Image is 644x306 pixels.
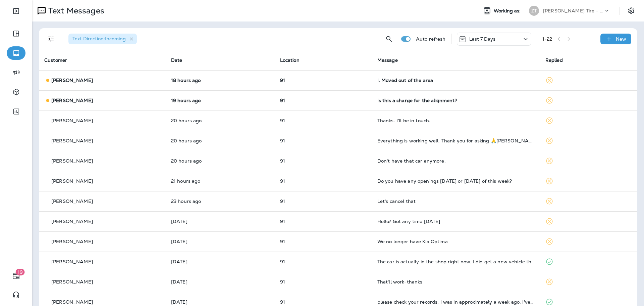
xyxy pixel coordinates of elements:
span: 19 [16,269,25,275]
p: Last 7 Days [469,36,496,42]
p: Sep 17, 2025 11:30 AM [171,158,269,164]
p: [PERSON_NAME] [51,299,93,305]
span: 91 [280,138,285,144]
p: [PERSON_NAME] [51,239,93,244]
span: 91 [280,198,285,204]
span: Message [377,57,398,63]
div: Everything is working well. Thank you for asking 🙏Ursula [377,138,535,143]
p: [PERSON_NAME] [51,178,93,184]
p: [PERSON_NAME] [51,199,93,204]
div: Do you have any openings on Thursday or Friday of this week? [377,178,535,184]
span: Customer [44,57,67,63]
span: 91 [280,279,285,285]
button: Expand Sidebar [7,4,25,18]
div: please check your records. I was in approximately a week ago. I've been receiving multiple texts ... [377,299,535,305]
button: Settings [625,5,637,17]
p: [PERSON_NAME] Tire - [PERSON_NAME] [543,8,603,13]
div: Is this a charge for the alignment? [377,98,535,103]
div: Don't have that car anymore. [377,158,535,164]
div: The car is actually in the shop right now. I did get a new vehicle though. What does ut cost to c... [377,259,535,264]
p: Sep 14, 2025 02:02 PM [171,299,269,305]
span: Working as: [494,8,522,14]
button: Search Messages [382,32,396,46]
span: 91 [280,299,285,305]
p: [PERSON_NAME] [51,219,93,224]
div: Text Direction:Incoming [68,34,137,44]
p: Sep 17, 2025 01:32 PM [171,78,269,83]
p: [PERSON_NAME] [51,78,93,83]
p: [PERSON_NAME] [51,158,93,164]
div: I. Moved out of the area [377,78,535,83]
span: 91 [280,259,285,265]
span: 91 [280,97,285,103]
div: That'll work-thanks [377,279,535,285]
span: Replied [545,57,563,63]
span: 91 [280,238,285,245]
button: 19 [7,269,25,283]
button: Filters [44,32,58,46]
div: Let's cancel that [377,199,535,204]
span: 91 [280,178,285,184]
p: Auto refresh [416,36,446,42]
span: Text Direction : Incoming [72,36,126,42]
div: Hello? Got any time Friday [377,219,535,224]
p: Sep 17, 2025 10:18 AM [171,178,269,184]
div: ZT [529,6,539,16]
div: 1 - 22 [542,36,552,42]
p: [PERSON_NAME] [51,138,93,143]
p: Sep 17, 2025 09:03 AM [171,199,269,204]
span: 91 [280,118,285,124]
span: 91 [280,77,285,83]
p: [PERSON_NAME] [51,279,93,285]
p: Sep 16, 2025 08:34 PM [171,219,269,224]
p: [PERSON_NAME] [51,259,93,264]
span: Location [280,57,300,63]
span: Date [171,57,182,63]
span: 91 [280,218,285,224]
p: [PERSON_NAME] [51,118,93,123]
p: Sep 16, 2025 11:57 AM [171,239,269,244]
div: Thanks. I'll be in touch. [377,118,535,123]
div: We no longer have Kia Optima [377,239,535,244]
span: 91 [280,158,285,164]
p: Text Messages [46,6,104,16]
p: Sep 17, 2025 11:30 AM [171,138,269,143]
p: Sep 17, 2025 12:53 PM [171,98,269,103]
p: Sep 16, 2025 11:32 AM [171,259,269,264]
p: Sep 17, 2025 11:32 AM [171,118,269,123]
p: New [616,36,626,42]
p: [PERSON_NAME] [51,98,93,103]
p: Sep 15, 2025 06:01 PM [171,279,269,285]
